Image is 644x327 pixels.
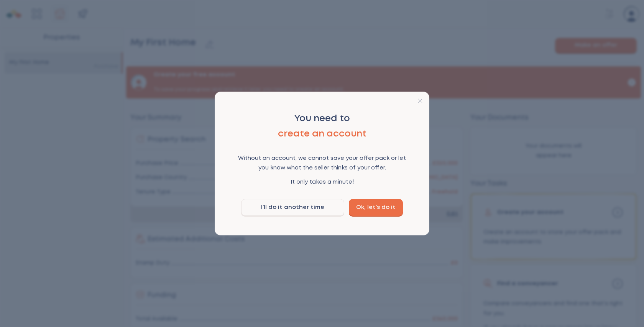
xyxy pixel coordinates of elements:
[278,130,366,138] em: create an account
[291,177,354,187] p: It only takes a minute!
[278,111,366,149] p: You need to
[349,199,403,216] a: Ok, let’s do it
[241,199,344,216] button: I’ll do it another time
[234,154,410,173] p: Without an account, we cannot save your offer pack or let you know what the seller thinks of your...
